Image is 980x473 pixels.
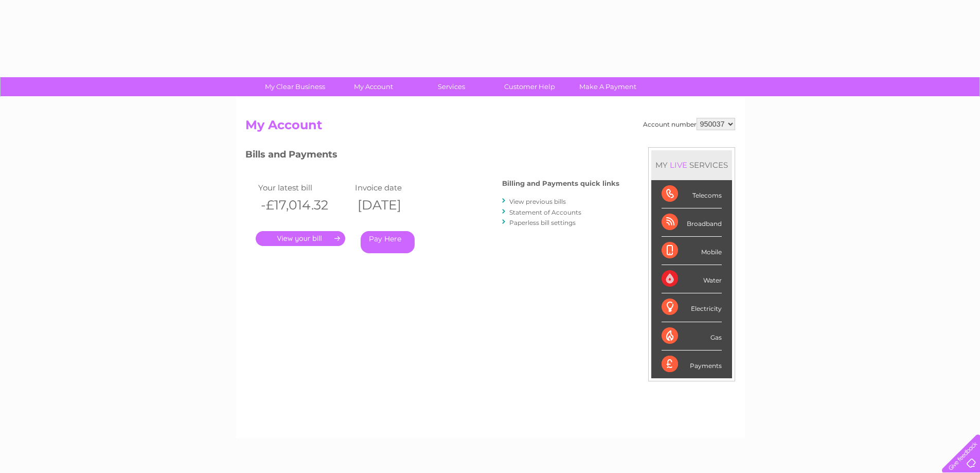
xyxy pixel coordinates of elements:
a: My Account [331,77,416,96]
h2: My Account [245,118,735,137]
a: Customer Help [487,77,572,96]
div: Account number [643,118,735,130]
div: Broadband [662,208,722,237]
a: View previous bills [509,198,566,205]
div: Payments [662,351,722,378]
a: Pay Here [361,231,415,253]
a: Statement of Accounts [509,208,581,216]
div: Mobile [662,237,722,265]
th: -£17,014.32 [256,195,353,216]
div: Water [662,265,722,293]
h4: Billing and Payments quick links [502,180,619,187]
h3: Bills and Payments [245,147,619,165]
td: Your latest bill [256,181,353,195]
div: Telecoms [662,180,722,208]
div: MY SERVICES [651,150,732,180]
a: Services [409,77,494,96]
td: Invoice date [352,181,450,195]
div: Gas [662,322,722,351]
a: Make A Payment [565,77,650,96]
th: [DATE] [352,195,450,216]
div: Electricity [662,293,722,322]
a: . [256,231,345,246]
a: Paperless bill settings [509,219,576,226]
div: LIVE [668,160,689,170]
a: My Clear Business [253,77,337,96]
